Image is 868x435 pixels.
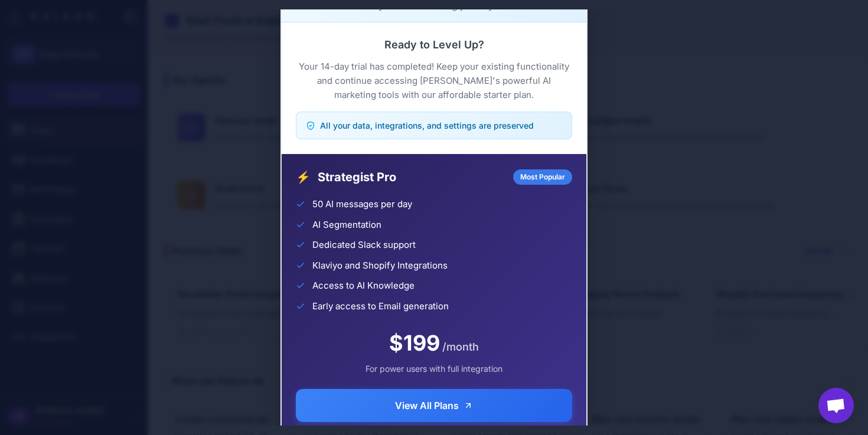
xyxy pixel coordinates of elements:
span: Strategist Pro [318,168,506,186]
span: All your data, integrations, and settings are preserved [320,119,534,132]
span: View All Plans [395,398,459,413]
span: ⚡ [296,168,311,186]
span: Dedicated Slack support [312,238,416,252]
span: AI Segmentation [312,218,381,232]
button: View All Plans [296,389,572,422]
span: $199 [389,327,440,359]
span: Early access to Email generation [312,300,449,313]
div: For power users with full integration [296,362,572,375]
span: 50 AI messages per day [312,198,412,211]
span: Klaviyo and Shopify Integrations [312,259,448,273]
span: /month [442,339,479,355]
span: Access to AI Knowledge [312,279,415,293]
h3: Ready to Level Up? [296,37,572,53]
div: Open chat [818,388,854,423]
p: Your 14-day trial has completed! Keep your existing functionality and continue accessing [PERSON_... [296,60,572,102]
div: Most Popular [513,169,572,185]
